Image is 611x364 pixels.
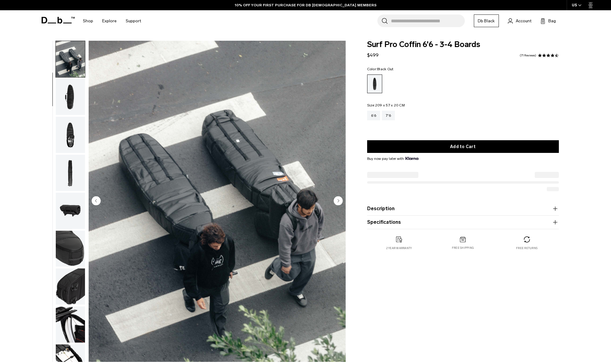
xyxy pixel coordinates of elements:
img: Surf Pro Coffin 6'6 - 3-4 Boards [56,79,85,115]
span: 209 x 57 x 20 CM [375,103,405,107]
a: Account [508,17,531,24]
button: Surf Pro Coffin 6'6 - 3-4 Boards [55,306,85,343]
span: Surf Pro Coffin 6'6 - 3-4 Boards [367,41,559,49]
legend: Color: [367,67,394,71]
button: Surf Pro Coffin 6'6 - 3-4 Boards [55,154,85,191]
button: Surf Pro Coffin 6'6 - 3-4 Boards [55,116,85,153]
span: $499 [367,52,379,58]
nav: Main Navigation [78,10,146,32]
img: Surf Pro Coffin 6'6 - 3-4 Boards [56,193,85,229]
p: Free returns [516,246,537,250]
a: Explore [102,10,117,32]
a: Shop [83,10,93,32]
a: Db Black [474,14,499,27]
button: Specifications [367,219,559,226]
img: Surf Pro Coffin 6'6 - 3-4 Boards [89,41,346,362]
button: Surf Pro Coffin 6'6 - 3-4 Boards [55,268,85,305]
img: {"height" => 20, "alt" => "Klarna"} [405,157,418,160]
span: Bag [548,18,556,24]
button: Next slide [334,196,343,206]
span: Buy now pay later with [367,156,418,161]
a: 10% OFF YOUR FIRST PURCHASE FOR DB [DEMOGRAPHIC_DATA] MEMBERS [235,2,376,8]
a: Support [126,10,141,32]
li: 2 / 10 [89,41,346,362]
p: Free shipping [452,246,474,250]
a: 7'6 [382,111,395,120]
img: Surf Pro Coffin 6'6 - 3-4 Boards [56,117,85,153]
button: Bag [540,17,556,24]
img: Surf Pro Coffin 6'6 - 3-4 Boards [56,155,85,191]
a: 6’6 [367,111,380,120]
button: Surf Pro Coffin 6'6 - 3-4 Boards [55,230,85,267]
button: Description [367,205,559,212]
span: Black Out [377,67,393,71]
a: 71 reviews [520,54,536,57]
button: Surf Pro Coffin 6'6 - 3-4 Boards [55,41,85,78]
a: Black Out [367,74,382,93]
p: 2 year warranty [386,246,412,250]
button: Previous slide [92,196,101,206]
span: Account [516,18,531,24]
button: Surf Pro Coffin 6'6 - 3-4 Boards [55,79,85,116]
legend: Size: [367,103,405,107]
img: Surf Pro Coffin 6'6 - 3-4 Boards [56,306,85,343]
button: Surf Pro Coffin 6'6 - 3-4 Boards [55,192,85,229]
img: Surf Pro Coffin 6'6 - 3-4 Boards [56,231,85,267]
button: Add to Cart [367,140,559,153]
img: Surf Pro Coffin 6'6 - 3-4 Boards [56,268,85,305]
img: Surf Pro Coffin 6'6 - 3-4 Boards [56,41,85,77]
